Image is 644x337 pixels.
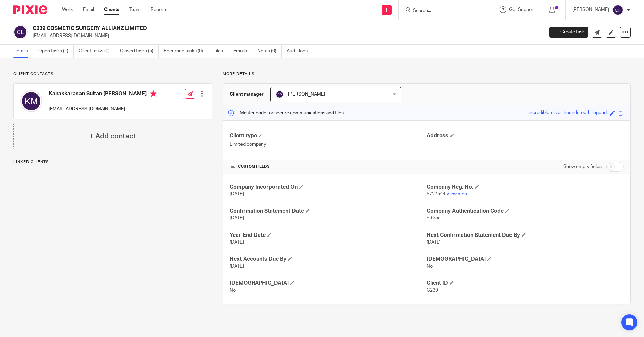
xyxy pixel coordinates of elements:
[287,45,313,58] a: Audit logs
[13,45,33,58] a: Details
[230,240,244,245] span: [DATE]
[230,264,244,269] span: [DATE]
[549,27,588,38] a: Create task
[13,25,28,39] img: svg%3E
[427,240,441,245] span: [DATE]
[230,132,427,139] h4: Client type
[228,110,344,116] p: Master code for secure communications and files
[89,131,136,141] h4: + Add contact
[288,92,325,97] span: [PERSON_NAME]
[427,264,433,269] span: No
[230,280,427,287] h4: [DEMOGRAPHIC_DATA]
[230,184,427,191] h4: Company Incorporated On
[427,288,438,293] span: C239
[233,45,252,58] a: Emails
[49,90,157,99] h4: Kanakkarasan Sultan [PERSON_NAME]
[412,8,473,14] input: Search
[563,163,602,170] label: Show empty fields
[427,184,624,191] h4: Company Reg. No.
[230,192,244,196] span: [DATE]
[230,91,264,98] h3: Client manager
[129,6,141,13] a: Team
[33,32,539,39] p: [EMAIL_ADDRESS][DOMAIN_NAME]
[572,6,609,13] p: [PERSON_NAME]
[83,6,94,13] a: Email
[276,90,284,98] img: svg%3E
[79,45,115,58] a: Client tasks (0)
[230,141,427,148] p: Limited company
[150,90,157,97] i: Primary
[13,159,212,165] p: Linked clients
[509,7,535,12] span: Get Support
[151,6,167,13] a: Reports
[446,192,469,196] a: View more
[13,71,212,77] p: Client contacts
[427,132,624,139] h4: Address
[427,208,624,215] h4: Company Authentication Code
[230,256,427,263] h4: Next Accounts Due By
[230,216,244,220] span: [DATE]
[427,192,445,196] span: 5727544
[230,232,427,239] h4: Year End Date
[612,5,623,15] img: svg%3E
[20,90,42,112] img: svg%3E
[62,6,73,13] a: Work
[257,45,282,58] a: Notes (0)
[427,232,624,239] h4: Next Confirmation Statement Due By
[164,45,208,58] a: Recurring tasks (0)
[427,256,624,263] h4: [DEMOGRAPHIC_DATA]
[33,25,438,32] h2: C239 COSMETIC SURGERY ALLIANZ LIMITED
[223,71,631,77] p: More details
[38,45,74,58] a: Open tasks (1)
[13,5,47,14] img: Pixie
[120,45,159,58] a: Closed tasks (5)
[104,6,119,13] a: Clients
[230,288,236,293] span: No
[49,106,157,112] p: [EMAIL_ADDRESS][DOMAIN_NAME]
[213,45,228,58] a: Files
[529,109,607,117] div: incredible-silver-houndstooth-legend
[427,216,441,220] span: et6roe
[427,280,624,287] h4: Client ID
[230,164,427,170] h4: CUSTOM FIELDS
[230,208,427,215] h4: Confirmation Statement Date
